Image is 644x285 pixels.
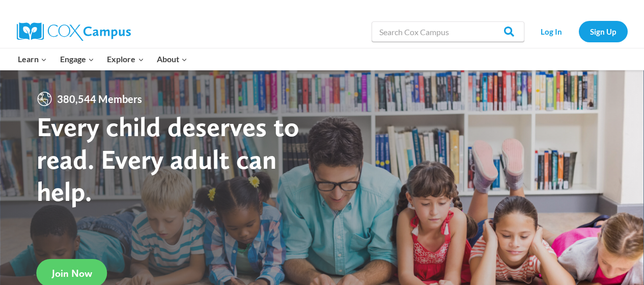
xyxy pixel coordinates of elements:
span: Learn [18,53,47,66]
a: Log In [529,21,574,42]
span: Engage [60,53,94,66]
span: 380,544 Members [53,91,146,107]
span: Join Now [52,267,92,279]
img: Cox Campus [17,22,131,41]
input: Search Cox Campus [372,21,524,42]
nav: Secondary Navigation [529,21,628,42]
span: Explore [107,53,144,66]
a: Sign Up [579,21,628,42]
nav: Primary Navigation [12,48,194,70]
strong: Every child deserves to read. Every adult can help. [37,110,299,208]
span: About [157,53,187,66]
